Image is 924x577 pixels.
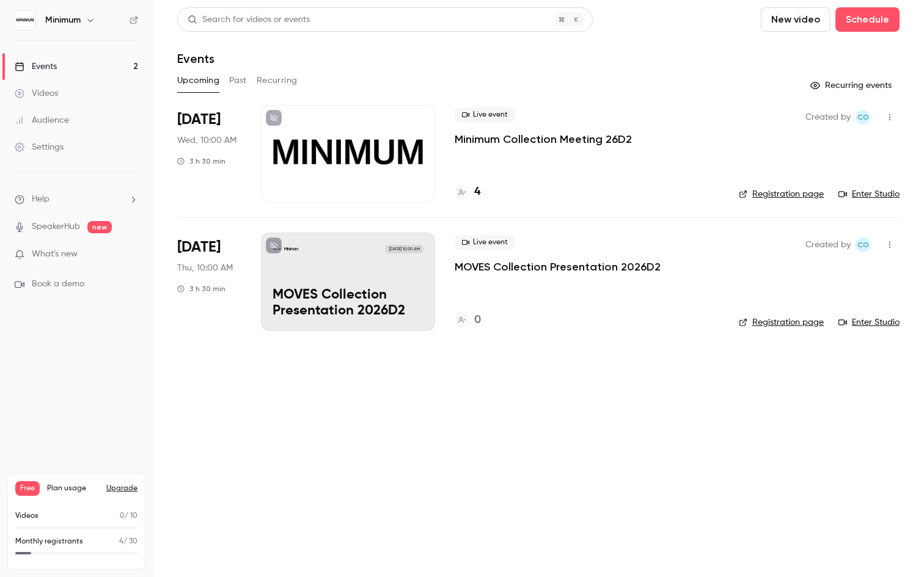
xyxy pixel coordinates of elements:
[177,238,221,257] span: [DATE]
[15,114,69,126] div: Audience
[32,220,80,233] a: SpeakerHub
[177,262,233,274] span: Thu, 10:00 AM
[32,248,78,261] span: What's new
[188,13,310,26] div: Search for videos or events
[474,312,481,328] h4: 0
[474,184,480,200] h4: 4
[177,284,226,294] div: 3 h 30 min
[32,278,84,291] span: Book a demo
[455,259,661,274] a: MOVES Collection Presentation 2026D2
[177,233,241,330] div: Sep 18 Thu, 10:00 AM (Europe/Copenhagen)
[177,71,219,90] button: Upcoming
[15,10,35,30] img: Minimum
[47,484,99,493] span: Plan usage
[15,510,38,521] p: Videos
[106,484,137,493] button: Upgrade
[177,105,241,203] div: Sep 17 Wed, 10:00 AM (Europe/Copenhagen)
[455,184,480,200] a: 4
[805,110,851,125] span: Created by
[15,60,57,73] div: Events
[119,536,137,547] p: / 30
[177,51,215,66] h1: Events
[385,245,423,253] span: [DATE] 10:00 AM
[257,71,298,90] button: Recurring
[838,316,900,328] a: Enter Studio
[15,141,64,153] div: Settings
[739,188,824,200] a: Registration page
[177,110,221,129] span: [DATE]
[856,110,870,125] span: Christian Oxvig
[120,510,137,521] p: / 10
[455,312,481,328] a: 0
[229,71,247,90] button: Past
[805,238,851,252] span: Created by
[120,512,125,520] span: 0
[857,238,869,252] span: CO
[455,235,515,250] span: Live event
[838,188,900,200] a: Enter Studio
[273,288,424,319] p: MOVES Collection Presentation 2026D2
[261,233,435,330] a: MOVES Collection Presentation 2026D2 Minimum[DATE] 10:00 AMMOVES Collection Presentation 2026D2
[857,110,869,125] span: CO
[15,193,138,206] li: help-dropdown-opener
[455,132,632,147] a: Minimum Collection Meeting 26D2
[87,221,112,233] span: new
[177,134,237,147] span: Wed, 10:00 AM
[835,7,900,32] button: Schedule
[45,14,81,26] h6: Minimum
[284,246,298,252] p: Minimum
[761,7,831,32] button: New video
[123,249,138,260] iframe: Noticeable Trigger
[805,76,900,95] button: Recurring events
[15,87,58,100] div: Videos
[455,107,515,122] span: Live event
[15,481,40,496] span: Free
[119,538,123,545] span: 4
[739,316,824,328] a: Registration page
[177,156,226,166] div: 3 h 30 min
[15,536,83,547] p: Monthly registrants
[32,193,50,206] span: Help
[856,238,870,252] span: Christian Oxvig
